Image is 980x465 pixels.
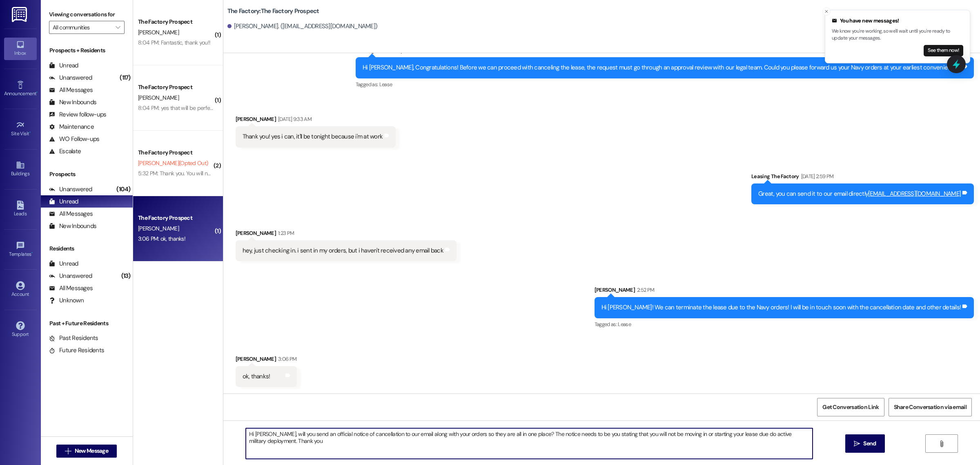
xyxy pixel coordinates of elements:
[49,135,99,143] div: WO Follow-ups
[138,235,185,242] div: 3:06 PM: ok, thanks!
[363,63,961,72] div: Hi [PERSON_NAME], Congratulations! Before we can proceed with canceling the lease, the request mu...
[75,447,108,455] span: New Message
[65,448,71,454] i: 
[379,81,392,88] span: Lease
[116,24,120,31] i: 
[138,170,525,177] div: 5:32 PM: Thank you. You will no longer receive texts from this thread. Please reply with 'UNSTOP'...
[227,7,319,16] b: The Factory: The Factory Prospect
[4,239,37,261] a: Templates •
[276,115,312,123] div: [DATE] 9:33 AM
[56,445,117,458] button: New Message
[49,98,96,107] div: New Inbounds
[4,198,37,220] a: Leads
[119,270,133,282] div: (13)
[138,18,214,26] div: The Factory Prospect
[49,123,94,131] div: Maintenance
[845,434,885,453] button: Send
[4,279,37,301] a: Account
[138,104,310,112] div: 8:04 PM: yes that will be perfect!! thank you so much!! i am very excited!
[138,225,179,232] span: [PERSON_NAME]
[4,38,37,60] a: Inbox
[246,428,813,459] textarea: Hi [PERSON_NAME], will you send an official notice of cancellation to our email along with your o...
[138,159,208,167] span: [PERSON_NAME] (Opted Out)
[924,45,963,56] button: See them now!
[832,17,963,25] div: You have new messages!
[49,210,93,218] div: All Messages
[618,321,631,328] span: Lease
[114,183,132,196] div: (104)
[49,222,96,230] div: New Inbounds
[49,147,81,156] div: Escalate
[822,7,831,16] button: Close toast
[356,78,974,90] div: Tagged as:
[53,21,111,34] input: All communities
[601,303,961,312] div: Hi [PERSON_NAME]! We can terminate the lease due to the Navy orders! I will be in touch soon with...
[49,272,92,280] div: Unanswered
[4,118,37,140] a: Site Visit •
[243,132,383,141] div: Thank you! yes i can, it'll be tonight because i'm at work
[138,29,179,36] span: [PERSON_NAME]
[31,250,33,256] span: •
[41,170,133,179] div: Prospects
[276,229,294,237] div: 1:23 PM
[595,286,974,297] div: [PERSON_NAME]
[894,403,967,411] span: Share Conversation via email
[49,259,78,268] div: Unread
[118,72,132,84] div: (117)
[12,7,29,22] img: ResiDesk Logo
[49,334,98,342] div: Past Residents
[758,190,961,198] div: Great, you can send it to our email directly
[41,46,133,55] div: Prospects + Residents
[138,83,214,92] div: The Factory Prospect
[938,440,944,447] i: 
[49,74,92,82] div: Unanswered
[49,61,78,70] div: Unread
[41,319,133,328] div: Past + Future Residents
[236,115,396,126] div: [PERSON_NAME]
[41,244,133,253] div: Residents
[822,403,879,411] span: Get Conversation Link
[138,148,214,157] div: The Factory Prospect
[236,355,297,366] div: [PERSON_NAME]
[595,318,974,330] div: Tagged as:
[49,197,78,206] div: Unread
[799,172,834,181] div: [DATE] 2:59 PM
[227,22,378,31] div: [PERSON_NAME]. ([EMAIL_ADDRESS][DOMAIN_NAME])
[832,28,963,42] p: We know you're working, so we'll wait until you're ready to update your messages.
[243,246,443,255] div: hey, just checking in. i sent in my orders, but i haven't received any email back
[243,372,270,381] div: ok, thanks!
[49,86,93,94] div: All Messages
[4,319,37,341] a: Support
[49,296,84,305] div: Unknown
[49,185,92,194] div: Unanswered
[49,346,104,355] div: Future Residents
[36,89,38,95] span: •
[49,110,106,119] div: Review follow-ups
[138,214,214,222] div: The Factory Prospect
[889,398,972,416] button: Share Conversation via email
[29,130,31,135] span: •
[236,229,457,240] div: [PERSON_NAME]
[863,439,876,448] span: Send
[49,8,125,21] label: Viewing conversations for
[138,39,210,46] div: 8:04 PM: Fantastic, thank you!!
[751,172,974,183] div: Leasing The Factory
[817,398,884,416] button: Get Conversation Link
[854,440,860,447] i: 
[138,94,179,101] span: [PERSON_NAME]
[635,286,654,294] div: 2:52 PM
[276,355,296,363] div: 3:06 PM
[4,158,37,180] a: Buildings
[49,284,93,293] div: All Messages
[868,190,961,198] a: [EMAIL_ADDRESS][DOMAIN_NAME]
